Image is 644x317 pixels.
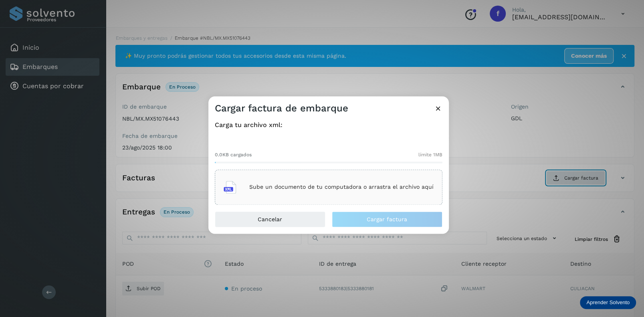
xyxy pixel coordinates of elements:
h3: Cargar factura de embarque [215,103,348,114]
span: Cancelar [258,216,282,222]
button: Cargar factura [332,211,442,227]
h4: Carga tu archivo xml: [215,121,442,129]
div: Aprender Solvento [580,296,636,309]
span: Cargar factura [367,216,407,222]
button: Cancelar [215,211,325,227]
span: 0.0KB cargados [215,151,252,158]
p: Aprender Solvento [586,299,630,306]
span: límite 1MB [418,151,442,158]
p: Sube un documento de tu computadora o arrastra el archivo aquí [249,184,434,191]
